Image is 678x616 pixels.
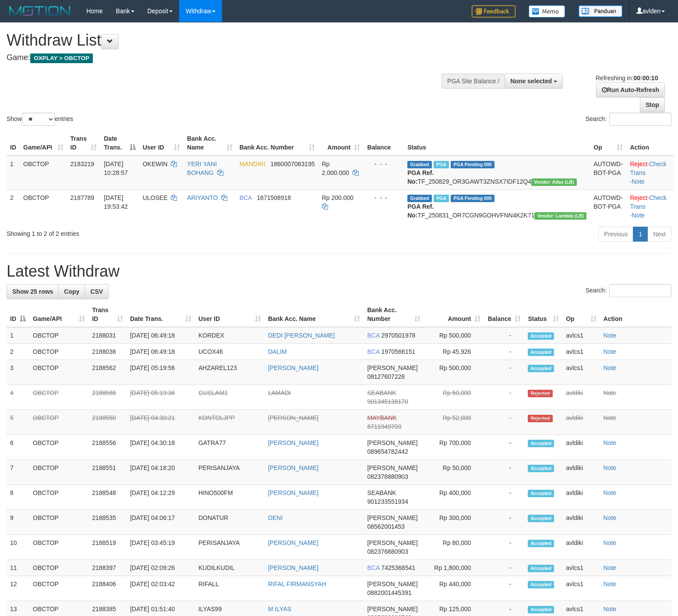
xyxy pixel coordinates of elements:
[633,75,658,82] strong: 00:00:10
[424,535,484,560] td: Rp 80,000
[528,540,554,547] span: Accepted
[590,131,626,156] th: Op: activate to sort column ascending
[29,302,88,327] th: Game/API: activate to sort column ascending
[367,373,405,380] span: Copy 08127607228 to clipboard
[381,564,415,571] span: Copy 7425368541 to clipboard
[484,560,524,576] td: -
[604,564,617,571] a: Note
[604,348,617,355] a: Note
[195,327,265,344] td: KORDEX
[630,160,647,167] a: Reject
[367,414,396,421] span: MAYBANK
[88,576,127,601] td: 2188406
[29,344,88,360] td: OBCTOP
[604,332,617,339] a: Note
[195,535,265,560] td: PERISANJAYA
[7,226,276,238] div: Showing 1 to 2 of 2 entries
[424,302,484,327] th: Amount: activate to sort column ascending
[58,284,85,299] a: Copy
[590,156,626,190] td: AUTOWD-BOT-PGA
[88,327,127,344] td: 2188031
[7,263,671,280] h1: Latest Withdraw
[195,576,265,601] td: RIFALL
[524,302,562,327] th: Status: activate to sort column ascending
[268,414,318,421] a: [PERSON_NAME]
[268,489,318,496] a: [PERSON_NAME]
[29,410,88,435] td: OBCTOP
[139,131,184,156] th: User ID: activate to sort column ascending
[604,389,617,396] a: Note
[127,460,195,485] td: [DATE] 04:18:20
[195,302,265,327] th: User ID: activate to sort column ascending
[484,327,524,344] td: -
[7,113,73,126] label: Show entries
[90,288,103,295] span: CSV
[367,564,379,571] span: BCA
[127,560,195,576] td: [DATE] 02:09:26
[604,489,617,496] a: Note
[29,435,88,460] td: OBCTOP
[29,385,88,410] td: OBCTOP
[20,189,67,223] td: OBCTOP
[424,385,484,410] td: Rp 50,000
[7,32,443,49] h1: Withdraw List
[187,194,218,201] a: ARIYANTO
[7,560,29,576] td: 11
[600,302,671,327] th: Action
[604,414,617,421] a: Note
[604,539,617,546] a: Note
[271,160,315,167] span: Copy 1860007083195 to clipboard
[630,160,666,176] a: Check Trans
[484,435,524,460] td: -
[7,360,29,385] td: 3
[29,576,88,601] td: OBCTOP
[85,284,109,299] a: CSV
[626,131,674,156] th: Action
[424,485,484,510] td: Rp 400,000
[381,348,415,355] span: Copy 1970566151 to clipboard
[484,302,524,327] th: Balance: activate to sort column ascending
[7,460,29,485] td: 7
[367,389,396,396] span: SEABANK
[604,514,617,521] a: Note
[367,548,408,555] span: Copy 082376880903 to clipboard
[12,288,53,295] span: Show 25 rows
[484,576,524,601] td: -
[88,344,127,360] td: 2188036
[604,464,617,471] a: Note
[7,510,29,535] td: 9
[367,605,417,612] span: [PERSON_NAME]
[562,560,600,576] td: avlcs1
[484,535,524,560] td: -
[562,535,600,560] td: avldiki
[127,435,195,460] td: [DATE] 04:30:18
[451,161,494,168] span: PGA Pending
[29,510,88,535] td: OBCTOP
[127,385,195,410] td: [DATE] 05:19:36
[407,161,432,168] span: Grabbed
[195,460,265,485] td: PERISANJAYA
[367,464,417,471] span: [PERSON_NAME]
[367,539,417,546] span: [PERSON_NAME]
[195,435,265,460] td: GATRA77
[195,344,265,360] td: UCOX46
[367,580,417,588] span: [PERSON_NAME]
[528,365,554,372] span: Accepted
[630,194,647,201] a: Reject
[88,560,127,576] td: 2188397
[424,460,484,485] td: Rp 50,000
[424,510,484,535] td: Rp 300,000
[195,510,265,535] td: DONATUR
[633,227,648,242] a: 1
[195,410,265,435] td: KONTOLJPP
[528,465,554,472] span: Accepted
[472,5,516,18] img: Feedback.jpg
[604,580,617,588] a: Note
[20,131,67,156] th: Game/API: activate to sort column ascending
[29,460,88,485] td: OBCTOP
[609,113,671,126] input: Search:
[529,5,565,18] img: Button%20Memo.svg
[484,344,524,360] td: -
[127,410,195,435] td: [DATE] 04:30:21
[268,564,318,571] a: [PERSON_NAME]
